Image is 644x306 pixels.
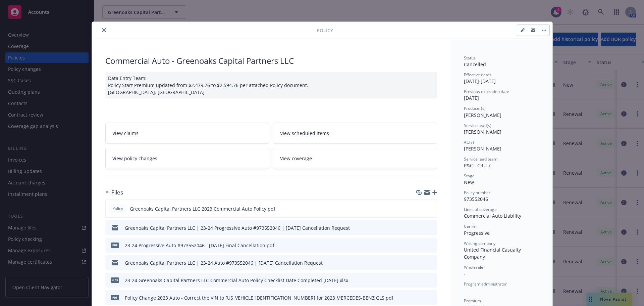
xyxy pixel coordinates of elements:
span: Premium [464,298,481,304]
a: View claims [105,123,269,144]
button: download file [418,224,423,231]
span: Service lead(s) [464,123,491,128]
span: New [464,179,474,185]
button: preview file [428,294,434,301]
h3: Files [111,188,123,197]
button: download file [418,242,423,249]
div: Data Entry Team: Policy Start Premium updated from $2,479.76 to $2,594.76 per attached Policy doc... [105,72,437,98]
button: download file [417,205,423,212]
span: Stage [464,173,475,179]
span: View coverage [280,155,312,162]
span: pdf [111,243,119,248]
a: View policy changes [105,148,269,169]
span: - [464,287,466,294]
span: Service lead team [464,156,497,162]
span: Greenoaks Capital Partners LLC 2023 Commercial Auto Policy.pdf [130,205,275,212]
span: P&C - CRU 7 [464,162,491,169]
div: [DATE] - [DATE] [464,72,539,85]
span: - [464,270,466,277]
span: View scheduled items [280,130,329,137]
span: [PERSON_NAME] [464,129,501,135]
button: download file [418,294,423,301]
a: View coverage [273,148,437,169]
span: Policy [317,27,333,34]
a: View scheduled items [273,123,437,144]
div: Files [105,188,123,197]
span: Lines of coverage [464,207,497,212]
span: Status [464,55,476,61]
span: Policy [111,206,124,212]
span: [PERSON_NAME] [464,112,501,118]
span: [DATE] [464,95,479,101]
button: download file [418,259,423,266]
div: Greenoaks Capital Partners LLC | 23-24 Auto #973552046 | [DATE] Cancellation Request [125,259,323,266]
span: Program administrator [464,281,507,287]
span: Effective dates [464,72,491,78]
div: 23-24 Greenoaks Capital Partners LLC Commercial Auto Policy Checklist Date Completed [DATE].xlsx [125,277,348,284]
button: preview file [428,277,434,284]
span: View policy changes [112,155,157,162]
span: 973552046 [464,196,488,202]
span: xlsx [111,277,119,282]
span: United Financial Casualty Company [464,247,522,260]
button: download file [418,277,423,284]
span: Previous expiration date [464,89,509,94]
span: Policy number [464,190,490,195]
div: 23-24 Progressive Auto #973552046 - [DATE] Final Cancellation.pdf [125,242,274,249]
button: preview file [428,205,434,212]
div: Commercial Auto - Greenoaks Capital Partners LLC [105,55,437,67]
span: Cancelled [464,61,486,68]
span: Carrier [464,223,477,229]
span: Writing company [464,241,495,246]
span: AC(s) [464,139,474,145]
button: preview file [428,224,434,231]
span: View claims [112,130,139,137]
button: preview file [428,259,434,266]
div: Greenoaks Capital Partners LLC | 23-24 Progressive Auto #973552046 | [DATE] Cancellation Request [125,224,350,231]
span: Progressive [464,230,490,236]
div: Commercial Auto Liability [464,212,539,219]
button: close [100,26,108,34]
div: Policy Change 2023 Auto - Correct the VIN to [US_VEHICLE_IDENTIFICATION_NUMBER] for 2023 MERCEDES... [125,294,393,301]
span: Producer(s) [464,105,486,111]
button: preview file [428,242,434,249]
span: Wholesaler [464,264,485,270]
span: [PERSON_NAME] [464,145,501,152]
span: pdf [111,295,119,300]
